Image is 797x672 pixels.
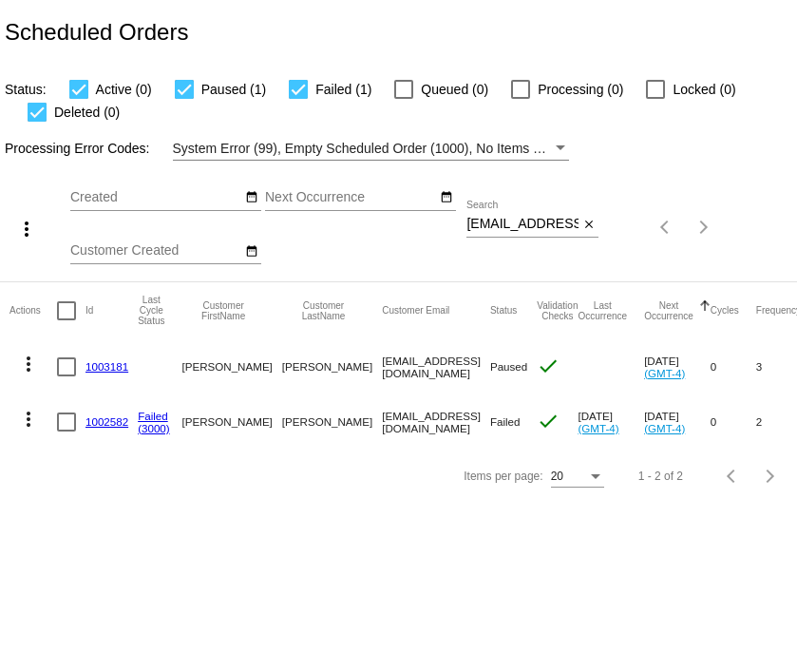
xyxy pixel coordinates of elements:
[382,305,449,317] button: Change sorting for CustomerEmail
[181,394,281,450] mat-cell: [PERSON_NAME]
[711,305,739,317] button: Change sorting for Cycles
[17,353,40,375] mat-icon: more_vert
[579,215,598,235] button: Clear
[537,282,578,339] mat-header-cell: Validation Checks
[5,141,150,156] span: Processing Error Codes:
[490,305,517,317] button: Change sorting for Status
[440,190,453,205] mat-icon: date_range
[685,208,723,246] button: Next page
[551,470,563,483] span: 20
[54,101,120,124] span: Deleted (0)
[644,300,693,321] button: Change sorting for NextOccurrenceUtc
[70,190,241,205] input: Created
[464,470,542,483] div: Items per page:
[15,218,38,240] mat-icon: more_vert
[466,217,579,232] input: Search
[644,339,711,394] mat-cell: [DATE]
[537,410,560,432] mat-icon: check
[5,82,47,97] span: Status:
[582,218,596,233] mat-icon: close
[85,305,93,317] button: Change sorting for Id
[711,339,756,394] mat-cell: 0
[282,339,382,394] mat-cell: [PERSON_NAME]
[713,457,751,495] button: Previous page
[70,243,241,259] input: Customer Created
[647,208,685,246] button: Previous page
[245,190,258,205] mat-icon: date_range
[421,78,488,101] span: Queued (0)
[551,470,604,484] mat-select: Items per page:
[673,78,735,101] span: Locked (0)
[138,295,164,326] button: Change sorting for LastProcessingCycleId
[578,422,618,434] a: (GMT-4)
[578,394,644,450] mat-cell: [DATE]
[537,355,560,377] mat-icon: check
[96,78,152,101] span: Active (0)
[173,137,569,161] mat-select: Filter by Processing Error Codes
[382,394,490,450] mat-cell: [EMAIL_ADDRESS][DOMAIN_NAME]
[138,422,170,434] a: (3000)
[751,457,789,495] button: Next page
[644,394,711,450] mat-cell: [DATE]
[85,360,128,373] a: 1003181
[711,394,756,450] mat-cell: 0
[538,78,623,101] span: Processing (0)
[5,19,188,46] h2: Scheduled Orders
[17,408,40,431] mat-icon: more_vert
[490,360,527,373] span: Paused
[382,339,490,394] mat-cell: [EMAIL_ADDRESS][DOMAIN_NAME]
[181,339,281,394] mat-cell: [PERSON_NAME]
[490,415,521,428] span: Failed
[644,367,685,379] a: (GMT-4)
[201,78,266,101] span: Paused (1)
[282,394,382,450] mat-cell: [PERSON_NAME]
[9,282,57,339] mat-header-cell: Actions
[315,78,371,101] span: Failed (1)
[578,300,627,321] button: Change sorting for LastOccurrenceUtc
[85,415,128,428] a: 1002582
[638,470,683,483] div: 1 - 2 of 2
[282,300,365,321] button: Change sorting for CustomerLastName
[138,410,168,422] a: Failed
[265,190,436,205] input: Next Occurrence
[245,244,258,259] mat-icon: date_range
[644,422,685,434] a: (GMT-4)
[181,300,264,321] button: Change sorting for CustomerFirstName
